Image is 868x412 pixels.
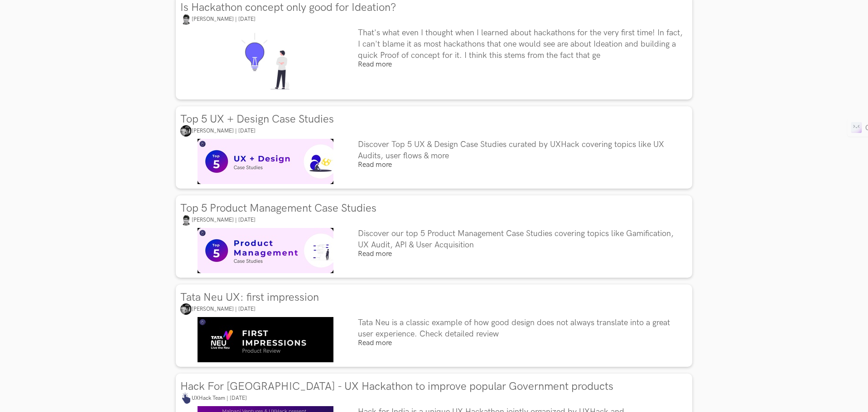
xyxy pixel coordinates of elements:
[198,317,333,362] img: Product logo
[192,16,256,23] span: [PERSON_NAME] | [DATE]
[180,303,192,315] img: tmpj75e8ku9
[198,228,333,273] img: Product logo
[180,14,192,25] img: tmphy5_8u7n
[192,306,256,313] span: [PERSON_NAME] | [DATE]
[358,161,392,169] span: Read more
[180,291,692,303] h3: Tata Neu UX: first impression
[233,27,298,95] img: Product logo
[180,125,192,137] img: tmpj75e8ku9
[180,214,192,226] img: tmphy5_8u7n
[192,217,256,224] span: [PERSON_NAME] | [DATE]
[192,395,247,402] span: UXHack Team | [DATE]
[180,393,192,404] img: favicon.png
[358,317,685,340] h4: Tata Neu is a classic example of how good design does not always translate into a great user expe...
[180,1,692,14] h3: Is Hackathon concept only good for Ideation?
[358,339,392,347] span: Read more
[358,250,392,258] span: Read more
[180,202,692,214] h3: Top 5 Product Management Case Studies
[358,228,685,251] h4: Discover our top 5 Product Management Case Studies covering topics like Gamification, UX Audit, A...
[198,139,333,184] img: Product logo
[192,128,256,135] span: [PERSON_NAME] | [DATE]
[358,27,685,61] h4: That's what even I thought when I learned about hackathons for the very first time! In fact, I ca...
[358,139,685,161] h4: Discover Top 5 UX & Design Case Studies curated by UXHack covering topics like UX Audits, user fl...
[180,113,692,125] h3: Top 5 UX + Design Case Studies
[180,380,692,393] h3: Hack For [GEOGRAPHIC_DATA] - UX Hackathon to improve popular Government products
[358,60,392,69] span: Read more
